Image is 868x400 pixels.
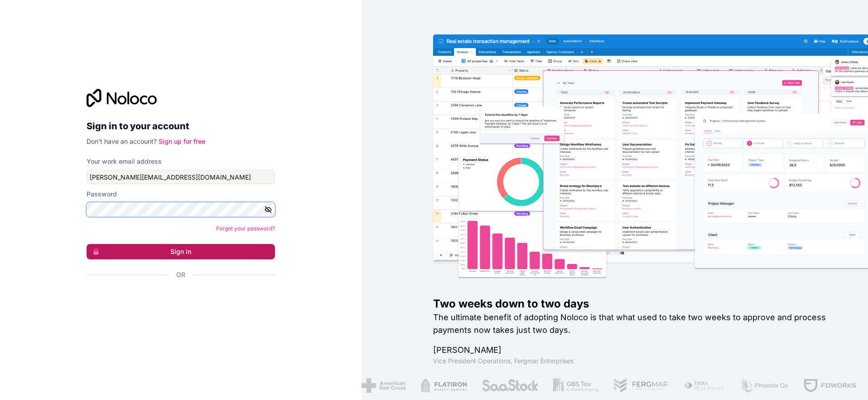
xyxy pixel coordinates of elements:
[553,378,599,393] img: /assets/gbstax-C-GtDUiK.png
[740,378,789,393] img: /assets/phoenix-BREaitsQ.png
[433,311,839,337] h2: The ultimate benefit of adopting Noloco is that what used to take two weeks to approve and proces...
[87,157,162,166] label: Your work email address
[433,297,839,311] h1: Two weeks down to two days
[87,137,157,145] span: Don't have an account?
[420,378,467,393] img: /assets/flatiron-C8eUkumj.png
[82,289,272,309] iframe: Sign in with Google Button
[87,170,275,184] input: Email address
[87,244,275,259] button: Sign in
[433,356,839,366] h1: Vice President Operations , Fergmar Enterprises
[613,378,669,393] img: /assets/fergmar-CudnrXN5.png
[216,225,275,232] a: Forgot your password?
[362,378,405,393] img: /assets/american-red-cross-BAupjrZR.png
[803,378,856,393] img: /assets/fdworks-Bi04fVtw.png
[683,378,725,393] img: /assets/fiera-fwj2N5v4.png
[176,270,185,279] span: Or
[87,190,117,199] label: Password
[433,344,839,356] h1: [PERSON_NAME]
[482,378,539,393] img: /assets/saastock-C6Zbiodz.png
[159,137,205,145] a: Sign up for free
[87,118,275,134] h2: Sign in to your account
[87,202,275,217] input: Password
